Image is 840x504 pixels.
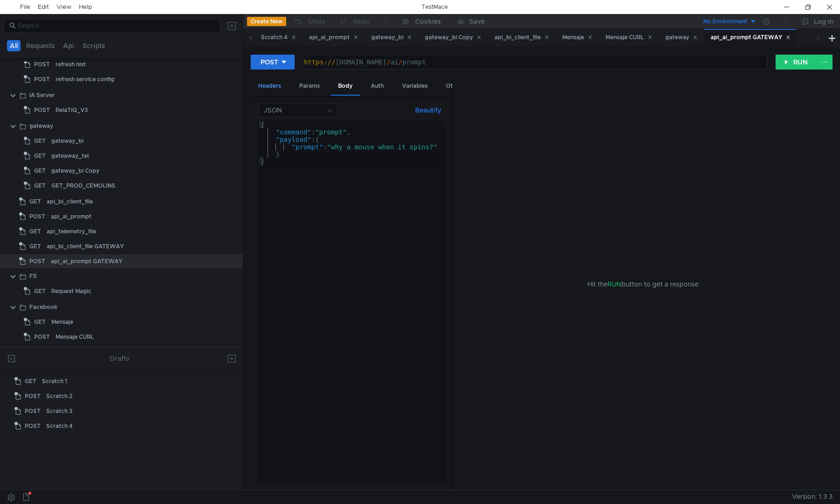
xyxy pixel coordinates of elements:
[251,77,289,95] div: Headers
[34,330,50,344] span: POST
[29,88,55,102] div: IA Server
[34,284,46,298] span: GET
[23,40,57,51] button: Requests
[247,17,286,26] button: Create New
[34,149,46,163] span: GET
[51,210,92,224] div: api_ai_prompt
[29,254,45,268] span: POST
[251,55,295,70] button: POST
[46,389,72,403] div: Scratch 2
[587,279,699,289] span: Hit the button to get a response
[29,239,41,253] span: GET
[415,16,441,27] div: Cookies
[25,374,36,388] span: GET
[18,21,215,31] input: Search...
[494,33,549,42] div: api_bi_client_file
[56,72,114,86] div: refresh service config
[692,14,757,29] button: No Environment
[56,57,86,71] div: refresh nist
[56,103,88,117] div: RelaTiQ_V3
[34,164,46,178] span: GET
[29,300,57,314] div: Facebook
[665,33,698,42] div: gateway
[469,18,485,25] div: Save
[56,330,94,344] div: Mensaje CURL
[261,57,278,67] div: POST
[29,195,41,209] span: GET
[607,280,621,288] span: RUN
[34,57,50,71] span: POST
[438,77,469,95] div: Other
[29,119,53,133] div: gateway
[47,239,124,253] div: api_bi_client_file GATEWAY
[562,33,593,42] div: Mensaje
[51,179,115,193] div: GET_PROD_CEMOLINS
[309,33,358,42] div: api_ai_prompt
[34,72,50,86] span: POST
[7,40,21,51] button: All
[711,33,791,42] div: api_ai_prompt GATEWAY
[60,40,77,51] button: Api
[353,16,369,27] div: Redo
[411,105,445,116] button: Beautify
[34,179,46,193] span: GET
[331,77,360,96] div: Body
[47,224,96,238] div: api_telemetry_file
[51,254,122,268] div: api_ai_prompt GATEWAY
[792,490,833,504] span: Version: 1.3.3
[363,77,391,95] div: Auth
[29,269,36,283] div: F5
[51,134,84,148] div: gateway_bi
[286,14,332,28] button: Undo
[46,419,73,433] div: Scratch 4
[25,389,41,403] span: POST
[776,55,817,70] button: RUN
[34,103,50,117] span: POST
[51,164,99,178] div: gateway_bi Copy
[395,77,435,95] div: Variables
[110,353,129,364] div: Drafts
[703,17,748,26] div: No Environment
[425,33,481,42] div: gateway_bi Copy
[47,195,93,209] div: api_bi_client_file
[34,134,46,148] span: GET
[606,33,652,42] div: Mensaje CURL
[332,14,376,28] button: Redo
[34,315,46,329] span: GET
[42,374,67,388] div: Scratch 1
[371,33,412,42] div: gateway_bi
[51,315,73,329] div: Mensaje
[29,224,41,238] span: GET
[29,210,45,224] span: POST
[25,404,41,418] span: POST
[51,284,92,298] div: Request Magic
[814,16,833,27] div: Log In
[25,419,41,433] span: POST
[51,149,89,163] div: gateaway_tel
[261,33,296,42] div: Scratch 4
[46,404,72,418] div: Scratch 3
[80,40,108,51] button: Scripts
[308,16,325,27] div: Undo
[292,77,327,95] div: Params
